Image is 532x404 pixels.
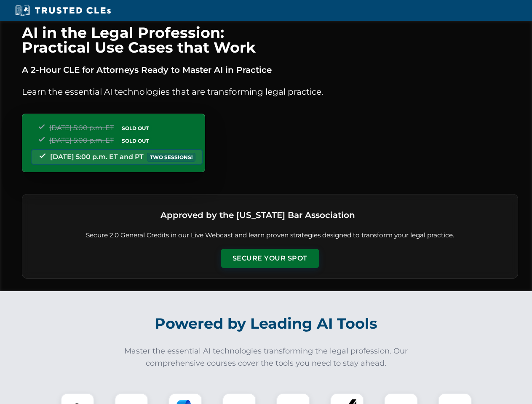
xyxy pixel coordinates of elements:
[221,249,319,268] button: Secure Your Spot
[358,205,380,226] img: Logo
[13,4,113,17] img: Trusted CLEs
[119,136,152,145] span: SOLD OUT
[22,85,518,98] p: Learn the essential AI technologies that are transforming legal practice.
[49,124,114,132] span: [DATE] 5:00 p.m. ET
[22,63,518,77] p: A 2-Hour CLE for Attorneys Ready to Master AI in Practice
[22,25,518,55] h1: AI in the Legal Profession: Practical Use Cases that Work
[119,124,152,133] span: SOLD OUT
[119,345,414,369] p: Master the essential AI technologies transforming the legal profession. Our comprehensive courses...
[49,136,114,144] span: [DATE] 5:00 p.m. ET
[33,309,500,338] h2: Powered by Leading AI Tools
[32,231,508,240] p: Secure 2.0 General Credits in our Live Webcast and learn proven strategies designed to transform ...
[160,207,355,223] h3: Approved by the [US_STATE] Bar Association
